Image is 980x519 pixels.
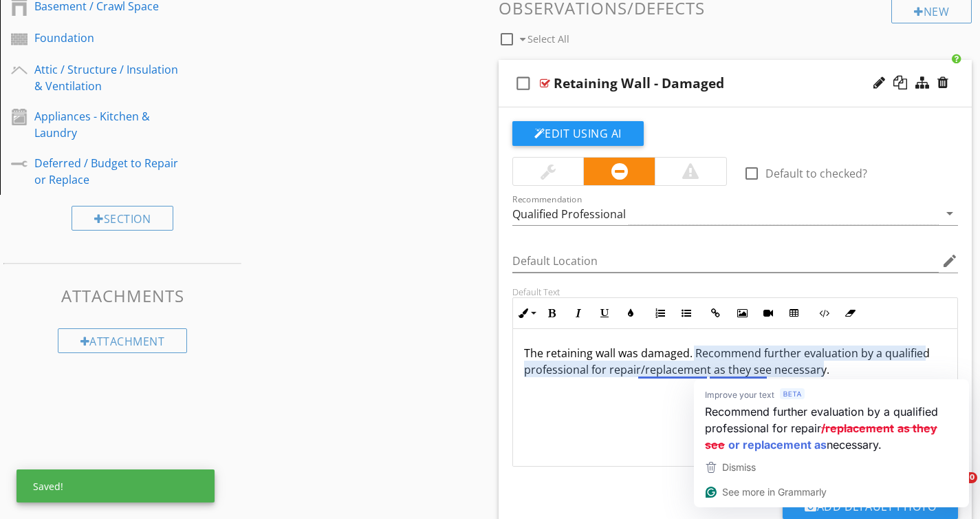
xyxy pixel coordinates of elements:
[765,167,867,180] label: Default to checked?
[941,253,958,269] i: edit
[34,155,179,188] div: Deferred / Budget to Repair or Replace
[512,208,626,220] div: Qualified Professional
[961,472,977,483] span: 10
[755,300,781,326] button: Insert Video
[527,32,569,45] span: Select All
[941,205,958,222] i: arrow_drop_down
[539,300,565,326] button: Bold (⌘B)
[34,30,179,46] div: Foundation
[34,108,179,141] div: Appliances - Kitchen & Laundry
[591,300,618,326] button: Underline (⌘U)
[72,206,173,231] div: Section
[512,67,534,100] i: check_box_outline_blank
[618,300,644,326] button: Colors
[17,469,215,502] div: Saved!
[703,300,729,326] button: Insert Link (⌘K)
[811,300,837,326] button: Code View
[512,121,644,146] button: Edit Using AI
[781,300,807,326] button: Insert Table
[524,345,947,378] p: The retaining wall was damaged. Recommend further evaluation by a qualified professional for repa...
[554,75,724,92] div: Retaining Wall - Damaged
[513,328,958,466] div: To enrich screen reader interactions, please activate Accessibility in Grammarly extension settings
[58,328,188,353] div: Attachment
[512,250,939,273] input: Default Location
[673,300,699,326] button: Unordered List
[512,286,959,297] div: Default Text
[34,61,179,94] div: Attic / Structure / Insulation & Ventilation
[729,300,755,326] button: Insert Image (⌘P)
